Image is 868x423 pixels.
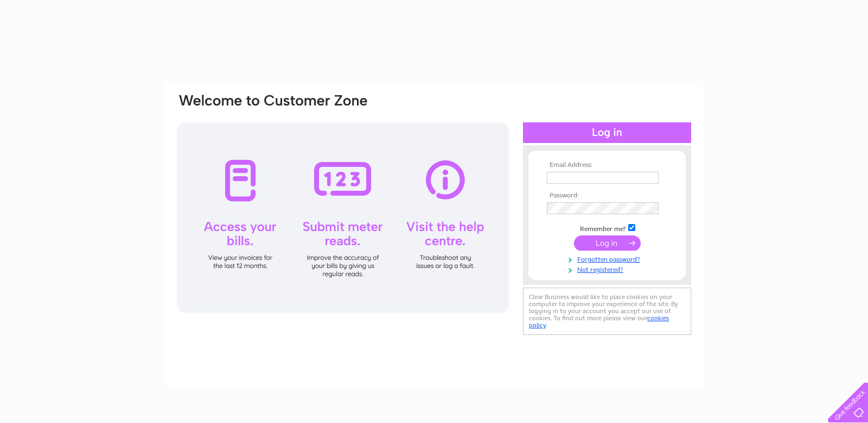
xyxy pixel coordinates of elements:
a: cookies policy [529,314,669,329]
div: Clear Business would like to place cookies on your computer to improve your experience of the sit... [523,288,691,335]
input: Submit [574,235,641,251]
a: Forgotten password? [547,253,670,264]
a: Not registered? [547,264,670,274]
td: Remember me? [544,222,670,233]
th: Password: [544,192,670,200]
th: Email Address: [544,161,670,169]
